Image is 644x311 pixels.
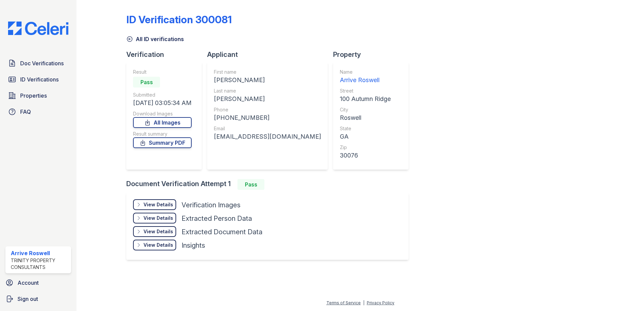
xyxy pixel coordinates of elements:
div: State [340,125,391,132]
div: [PHONE_NUMBER] [214,113,321,123]
div: Last name [214,88,321,94]
div: [PERSON_NAME] [214,94,321,104]
a: Summary PDF [133,137,192,148]
div: Extracted Person Data [182,214,252,223]
div: Applicant [207,50,333,59]
a: Name Arrive Roswell [340,69,391,85]
div: Verification [126,50,207,59]
div: Document Verification Attempt 1 [126,179,414,190]
span: Properties [20,92,47,100]
a: FAQ [5,105,71,118]
div: Phone [214,106,321,113]
span: Doc Verifications [20,59,64,67]
div: Name [340,69,391,75]
div: [DATE] 03:05:34 AM [133,98,192,108]
div: Roswell [340,113,391,123]
div: Arrive Roswell [340,75,391,85]
div: GA [340,132,391,141]
div: Insights [182,241,205,250]
div: [EMAIL_ADDRESS][DOMAIN_NAME] [214,132,321,141]
div: Arrive Roswell [11,249,68,257]
span: FAQ [20,108,31,116]
a: Properties [5,89,71,102]
div: 30076 [340,151,391,160]
div: View Details [143,228,173,235]
div: First name [214,69,321,75]
a: Terms of Service [326,300,361,305]
div: Street [340,88,391,94]
div: Submitted [133,92,192,98]
div: [PERSON_NAME] [214,75,321,85]
a: Privacy Policy [367,300,394,305]
span: ID Verifications [20,75,59,83]
div: Property [333,50,414,59]
div: Zip [340,144,391,151]
div: ID Verification 300081 [126,13,232,26]
div: Download Images [133,110,192,117]
a: Doc Verifications [5,57,71,70]
div: Extracted Document Data [182,227,262,237]
div: | [363,300,364,305]
span: Sign out [18,295,38,303]
div: View Details [143,242,173,248]
div: View Details [143,201,173,208]
a: Account [3,276,74,289]
img: CE_Logo_Blue-a8612792a0a2168367f1c8372b55b34899dd931a85d93a1a3d3e32e68fde9ad4.png [3,22,74,35]
a: All ID verifications [126,35,184,43]
div: Trinity Property Consultants [11,257,68,271]
a: Sign out [3,292,74,306]
div: Result [133,69,192,75]
div: View Details [143,215,173,221]
div: Result summary [133,131,192,137]
span: Account [18,279,39,287]
div: Pass [237,179,264,190]
div: 100 Autumn Ridge [340,94,391,104]
div: Pass [133,77,160,88]
a: All Images [133,117,192,128]
div: Email [214,125,321,132]
a: ID Verifications [5,73,71,86]
div: City [340,106,391,113]
div: Verification Images [182,200,240,210]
